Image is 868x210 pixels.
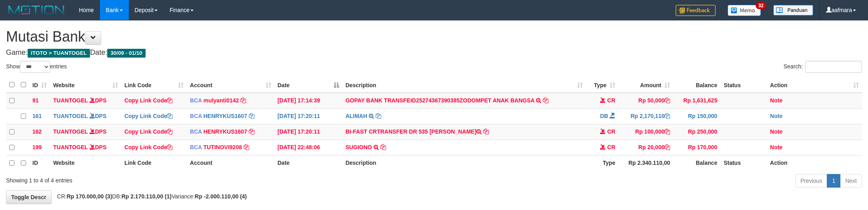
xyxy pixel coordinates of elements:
[676,5,716,16] img: Feedback.jpg
[346,97,535,104] a: GOPAY BANK TRANSFEID25274367390385ZODOMPET ANAK BANGSA
[728,5,761,16] img: Button%20Memo.svg
[32,97,39,104] span: 91
[483,128,489,135] a: Copy BI-FAST CRTRANSFER DR 535 HADI MABRURI to clipboard
[107,49,146,58] span: 30/09 - 01/10
[124,128,173,135] a: Copy Link Code
[274,77,342,93] th: Date: activate to sort column descending
[32,128,42,135] span: 162
[767,77,862,93] th: Action: activate to sort column ascending
[6,4,67,16] img: MOTION_logo.png
[274,124,342,140] td: [DATE] 17:20:11
[607,144,615,150] span: CR
[50,155,121,171] th: Website
[618,124,673,140] td: Rp 100,000
[756,2,766,9] span: 32
[767,155,862,171] th: Action
[29,77,50,93] th: ID: activate to sort column ascending
[805,61,862,73] input: Search:
[618,140,673,155] td: Rp 20,000
[274,155,342,171] th: Date
[784,61,862,73] label: Search:
[664,144,670,150] a: Copy Rp 20,000 to clipboard
[376,113,381,119] a: Copy ALIMAH to clipboard
[673,108,720,124] td: Rp 150,000
[20,61,50,73] select: Showentries
[249,113,254,119] a: Copy HENRYKUS1607 to clipboard
[53,193,247,200] span: CR: DB: Variance:
[187,155,274,171] th: Account
[53,97,88,104] a: TUANTOGEL
[50,93,121,109] td: DPS
[274,93,342,109] td: [DATE] 17:14:39
[773,5,813,16] img: panduan.png
[50,108,121,124] td: DPS
[720,155,767,171] th: Status
[50,77,121,93] th: Website: activate to sort column ascending
[586,155,618,171] th: Type
[664,113,670,119] a: Copy Rp 2,170,110 to clipboard
[6,49,862,57] h4: Game: Date:
[32,144,42,150] span: 199
[380,144,386,150] a: Copy SUGIONO to clipboard
[28,49,90,58] span: ITOTO > TUANTOGEL
[195,193,247,200] strong: Rp -2.000.110,00 (4)
[664,128,670,135] a: Copy Rp 100,000 to clipboard
[618,93,673,109] td: Rp 50,000
[32,113,42,119] span: 161
[600,113,608,119] span: DB
[618,77,673,93] th: Amount: activate to sort column ascending
[840,174,862,188] a: Next
[6,190,52,204] a: Toggle Descr
[274,140,342,155] td: [DATE] 22:48:06
[240,97,246,104] a: Copy mulyanti0142 to clipboard
[274,108,342,124] td: [DATE] 17:20:11
[827,174,840,188] a: 1
[50,124,121,140] td: DPS
[342,124,586,140] td: BI-FAST CRTRANSFER DR 535 [PERSON_NAME]
[67,193,112,200] strong: Rp 170.000,00 (3)
[124,144,173,150] a: Copy Link Code
[249,128,254,135] a: Copy HENRYKUS1607 to clipboard
[770,97,782,104] a: Note
[543,97,548,104] a: Copy GOPAY BANK TRANSFEID25274367390385ZODOMPET ANAK BANGSA to clipboard
[664,97,670,104] a: Copy Rp 50,000 to clipboard
[618,155,673,171] th: Rp 2.340.110,00
[190,144,202,150] span: BCA
[6,29,862,45] h1: Mutasi Bank
[121,155,187,171] th: Link Code
[342,155,586,171] th: Description
[204,97,239,104] a: mulyanti0142
[342,77,586,93] th: Description: activate to sort column ascending
[121,77,187,93] th: Link Code: activate to sort column ascending
[122,193,172,200] strong: Rp 2.170.110,00 (1)
[187,77,274,93] th: Account: activate to sort column ascending
[673,140,720,155] td: Rp 170,000
[346,113,367,119] a: ALIMAH
[53,144,88,150] a: TUANTOGEL
[204,128,247,135] a: HENRYKUS1607
[673,155,720,171] th: Balance
[6,61,67,73] label: Show entries
[204,113,247,119] a: HENRYKUS1607
[673,93,720,109] td: Rp 1,631,625
[244,144,249,150] a: Copy TUTINOVI9208 to clipboard
[586,77,618,93] th: Type: activate to sort column ascending
[770,113,782,119] a: Note
[50,140,121,155] td: DPS
[6,173,356,184] div: Showing 1 to 4 of 4 entries
[124,113,173,119] a: Copy Link Code
[190,128,202,135] span: BCA
[673,124,720,140] td: Rp 250,000
[795,174,827,188] a: Previous
[720,77,767,93] th: Status
[190,97,202,104] span: BCA
[204,144,242,150] a: TUTINOVI9208
[124,97,173,104] a: Copy Link Code
[770,144,782,150] a: Note
[346,144,372,150] a: SUGIONO
[607,128,615,135] span: CR
[29,155,50,171] th: ID
[190,113,202,119] span: BCA
[618,108,673,124] td: Rp 2,170,110
[53,128,88,135] a: TUANTOGEL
